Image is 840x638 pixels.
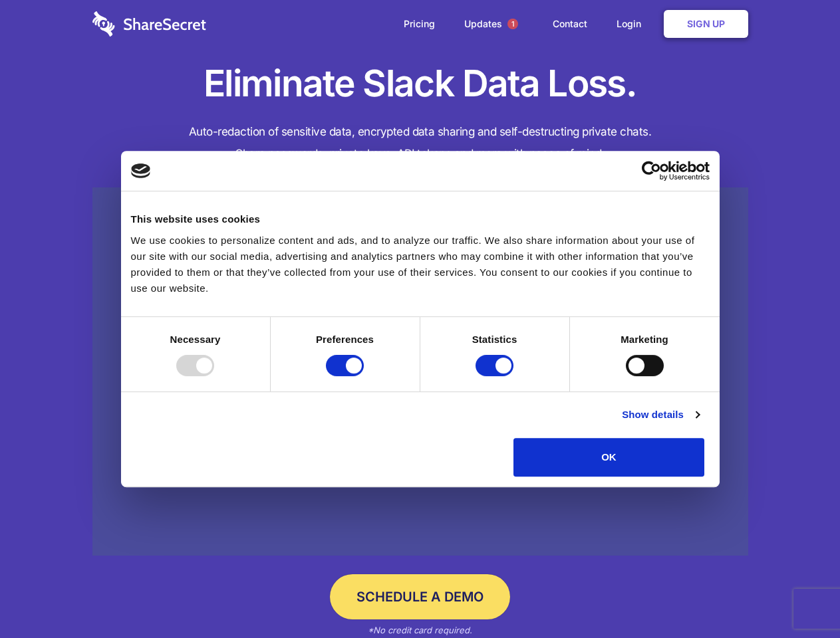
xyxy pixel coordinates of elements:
strong: Statistics [472,334,517,345]
a: Contact [539,3,601,45]
div: This website uses cookies [131,211,710,227]
a: Login [603,3,661,45]
a: Schedule a Demo [330,574,510,619]
button: OK [513,438,704,477]
a: Usercentrics Cookiebot - opens in a new window [593,161,710,181]
a: Pricing [390,3,448,45]
span: 1 [507,19,518,29]
strong: Preferences [316,334,374,345]
h4: Auto-redaction of sensitive data, encrypted data sharing and self-destructing private chats. Shar... [92,121,748,165]
a: Wistia video thumbnail [92,187,748,556]
a: Show details [622,407,699,423]
img: logo-wordmark-white-trans-d4663122ce5f474addd5e946df7df03e33cb6a1c49d2221995e7729f52c070b2.svg [92,11,206,37]
h1: Eliminate Slack Data Loss. [92,60,748,108]
div: We use cookies to personalize content and ads, and to analyze our traffic. We also share informat... [131,233,710,296]
img: logo [131,163,151,178]
em: *No credit card required. [368,625,472,635]
strong: Necessary [170,334,221,345]
strong: Marketing [621,334,668,345]
a: Sign Up [664,10,748,38]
